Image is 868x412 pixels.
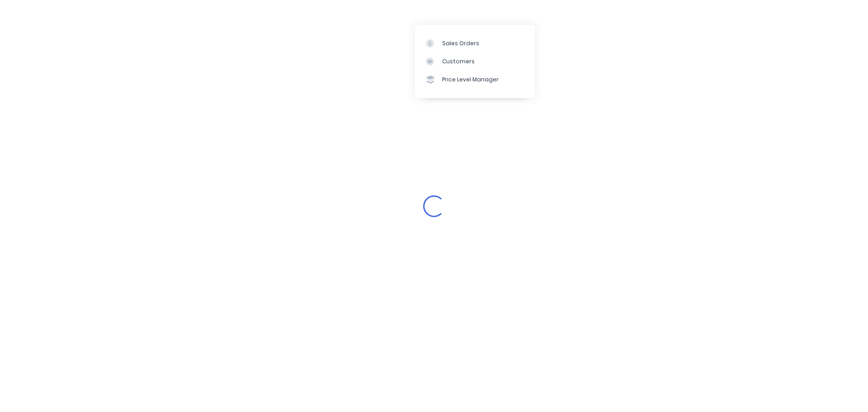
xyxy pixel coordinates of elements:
[442,39,479,47] div: Sales Orders
[415,52,535,71] a: Customers
[442,57,475,66] div: Customers
[442,76,499,84] div: Price Level Manager
[415,34,535,52] a: Sales Orders
[415,71,535,89] a: Price Level Manager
